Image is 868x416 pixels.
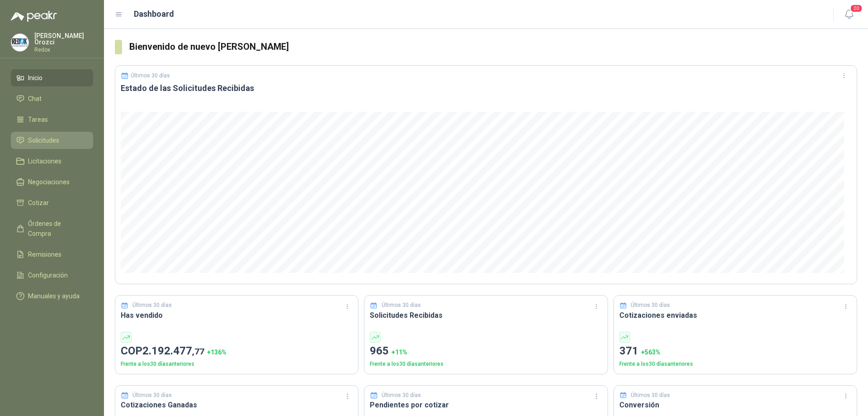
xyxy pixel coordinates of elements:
[11,34,28,51] img: Company Logo
[28,94,42,104] span: Chat
[11,69,93,86] a: Inicio
[28,156,61,166] span: Licitaciones
[11,111,93,128] a: Tareas
[641,349,660,356] span: + 563 %
[631,391,670,400] p: Últimos 30 días
[392,349,407,356] span: + 11 %
[28,219,85,239] span: Órdenes de Compra
[382,391,421,400] p: Últimos 30 días
[850,4,863,13] span: 20
[382,301,421,310] p: Últimos 30 días
[11,267,93,284] a: Configuración
[207,349,226,356] span: + 136 %
[121,83,851,94] h3: Estado de las Solicitudes Recibidas
[121,399,353,411] h3: Cotizaciones Ganadas
[121,360,353,368] p: Frente a los 30 días anteriores
[370,360,602,368] p: Frente a los 30 días anteriores
[619,399,851,411] h3: Conversión
[192,346,204,357] span: ,77
[28,249,61,259] span: Remisiones
[11,246,93,263] a: Remisiones
[11,173,93,191] a: Negociaciones
[370,399,602,411] h3: Pendientes por cotizar
[134,8,174,20] h1: Dashboard
[11,194,93,211] a: Cotizar
[28,73,42,83] span: Inicio
[619,360,851,368] p: Frente a los 30 días anteriores
[34,47,93,53] p: Redox
[132,301,172,310] p: Últimos 30 días
[28,135,59,145] span: Solicitudes
[129,40,857,54] h3: Bienvenido de nuevo [PERSON_NAME]
[142,344,204,357] span: 2.192.477
[28,198,49,208] span: Cotizar
[34,33,93,45] p: [PERSON_NAME] Orozci
[11,132,93,149] a: Solicitudes
[28,115,48,124] span: Tareas
[28,270,68,280] span: Configuración
[11,90,93,107] a: Chat
[28,177,70,187] span: Negociaciones
[121,343,353,360] p: COP
[370,343,602,360] p: 965
[121,310,353,321] h3: Has vendido
[619,310,851,321] h3: Cotizaciones enviadas
[841,6,857,23] button: 20
[131,72,170,79] p: Últimos 30 días
[370,310,602,321] h3: Solicitudes Recibidas
[11,287,93,305] a: Manuales y ayuda
[619,343,851,360] p: 371
[11,11,57,22] img: Logo peakr
[28,291,80,301] span: Manuales y ayuda
[631,301,670,310] p: Últimos 30 días
[11,215,93,242] a: Órdenes de Compra
[11,153,93,170] a: Licitaciones
[132,391,172,400] p: Últimos 30 días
